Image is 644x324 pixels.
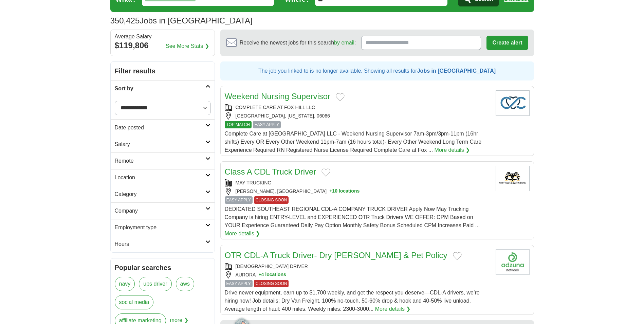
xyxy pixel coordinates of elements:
a: More details ❯ [225,230,260,238]
span: CLOSING SOON [254,280,289,287]
h2: Sort by [115,85,205,93]
div: [PERSON_NAME], [GEOGRAPHIC_DATA] [225,188,490,195]
a: See More Stats ❯ [166,42,209,50]
a: social media [115,295,154,309]
div: [GEOGRAPHIC_DATA], [US_STATE], 06066 [225,112,490,120]
span: CLOSING SOON [254,196,289,204]
span: + [329,188,332,195]
h1: Jobs in [GEOGRAPHIC_DATA] [110,16,253,25]
span: TOP MATCH [225,121,252,128]
h2: Filter results [111,62,215,80]
div: COMPLETE CARE AT FOX HILL LLC [225,104,490,111]
div: AURORA [225,271,490,278]
a: Remote [111,152,215,169]
div: [DEMOGRAPHIC_DATA] DRIVER [225,263,490,270]
h2: Location [115,174,205,182]
h2: Category [115,190,205,198]
img: Company logo [496,249,530,275]
h2: Hours [115,240,205,248]
div: $119,806 [115,39,210,52]
a: Location [111,169,215,186]
button: +4 locations [258,271,286,278]
a: Weekend Nursing Supervisor [225,92,331,101]
a: More details ❯ [435,146,470,154]
a: aws [176,277,194,291]
a: Date posted [111,119,215,136]
img: Company logo [496,90,530,116]
span: 350,425 [110,15,140,27]
button: Create alert [486,36,528,50]
span: DEDICATED SOUTHEAST REGIONAL CDL-A COMPANY TRUCK DRIVER Apply Now May Trucking Company is hiring ... [225,206,480,228]
a: OTR CDL-A Truck Driver- Dry [PERSON_NAME] & Pet Policy [225,251,447,260]
h2: Popular searches [115,263,210,273]
span: EASY APPLY [225,280,253,287]
span: Drive newer equipment, earn up to $1,700 weekly, and get the respect you deserve—CDL-A drivers, w... [225,290,480,312]
a: MAY TRUCKING [236,180,272,185]
h2: Company [115,207,205,215]
a: Employment type [111,219,215,236]
a: Category [111,186,215,202]
button: Add to favorite jobs [453,252,462,260]
span: EASY APPLY [225,196,253,204]
a: More details ❯ [375,305,411,313]
h2: Employment type [115,223,205,232]
button: +10 locations [329,188,360,195]
a: Company [111,202,215,219]
span: EASY APPLY [253,121,281,128]
a: navy [115,277,135,291]
a: Sort by [111,80,215,97]
div: The job you linked to is no longer available. Showing all results for [220,61,534,80]
a: ups driver [139,277,171,291]
a: Salary [111,136,215,152]
strong: Jobs in [GEOGRAPHIC_DATA] [417,68,496,74]
a: Class A CDL Truck Driver [225,167,316,176]
a: Hours [111,236,215,252]
div: Average Salary [115,34,210,39]
a: by email [334,40,354,46]
span: Receive the newest jobs for this search : [240,39,356,47]
button: Add to favorite jobs [336,93,345,101]
button: Add to favorite jobs [321,168,330,177]
img: May Trucking logo [496,166,530,191]
h2: Salary [115,140,205,148]
h2: Date posted [115,124,205,132]
h2: Remote [115,157,205,165]
span: Complete Care at [GEOGRAPHIC_DATA] LLC - Weekend Nursing Supervisor 7am-3pm/3pm-11pm (16hr shifts... [225,131,482,153]
span: + [258,271,261,278]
